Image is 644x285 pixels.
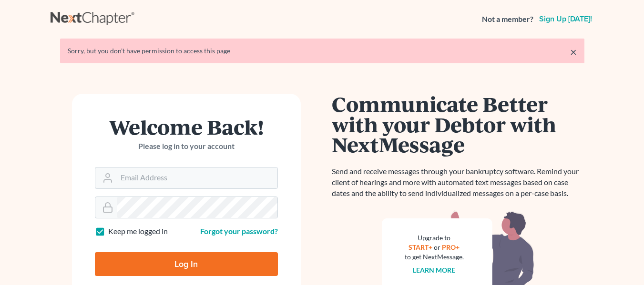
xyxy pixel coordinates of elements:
div: Sorry, but you don't have permission to access this page [68,46,577,56]
a: Learn more [413,266,455,274]
a: Forgot your password? [200,226,278,236]
input: Log In [95,252,278,276]
a: PRO+ [442,243,460,251]
label: Keep me logged in [108,226,168,237]
a: Sign up [DATE]! [537,15,594,23]
h1: Communicate Better with your Debtor with NextMessage [332,94,584,155]
div: Upgrade to [405,233,464,243]
a: START+ [409,243,432,251]
h1: Welcome Back! [95,117,278,137]
input: Email Address [117,167,277,188]
strong: Not a member? [482,14,533,25]
div: to get NextMessage. [405,252,464,262]
span: or [434,243,440,251]
p: Please log in to your account [95,141,278,152]
p: Send and receive messages through your bankruptcy software. Remind your client of hearings and mo... [332,166,584,199]
a: × [570,46,577,58]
